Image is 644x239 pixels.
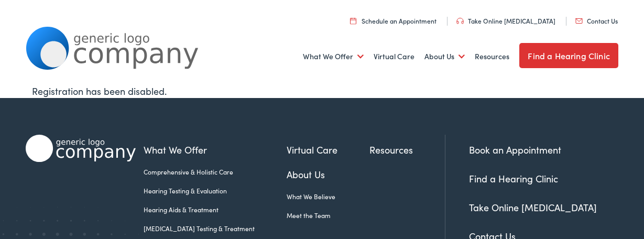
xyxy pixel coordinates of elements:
[287,167,369,181] a: About Us
[287,192,369,201] a: What We Believe
[469,201,597,214] a: Take Online [MEDICAL_DATA]
[26,135,136,162] img: Alpaca Audiology
[287,211,369,220] a: Meet the Team
[144,186,287,195] a: Hearing Testing & Evaluation
[374,37,414,76] a: Virtual Care
[287,143,369,157] a: Virtual Care
[144,167,287,177] a: Comprehensive & Holistic Care
[144,143,287,157] a: What We Offer
[475,37,509,76] a: Resources
[350,17,356,24] img: utility icon
[456,16,555,25] a: Take Online [MEDICAL_DATA]
[350,16,436,25] a: Schedule an Appointment
[144,205,287,214] a: Hearing Aids & Treatment
[456,18,464,24] img: utility icon
[32,84,612,98] div: Registration has been disabled.
[469,172,558,185] a: Find a Hearing Clinic
[575,18,583,24] img: utility icon
[303,37,364,76] a: What We Offer
[519,43,618,68] a: Find a Hearing Clinic
[469,143,561,156] a: Book an Appointment
[424,37,465,76] a: About Us
[144,224,287,233] a: [MEDICAL_DATA] Testing & Treatment
[369,143,445,157] a: Resources
[575,16,618,25] a: Contact Us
